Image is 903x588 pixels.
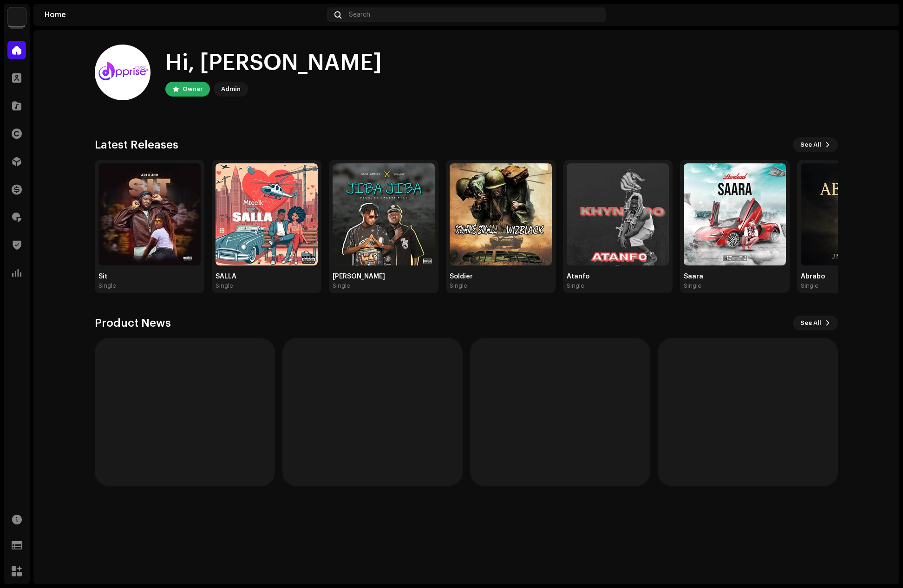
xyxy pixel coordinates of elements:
div: Atanfo [567,273,669,280]
h3: Product News [95,316,171,330]
div: Single [98,282,116,290]
img: 6536d7b4-949b-4f28-8e32-66175757a40c [801,163,903,265]
img: fceb41f6-e52d-415d-a168-0db279bad135 [216,163,318,265]
div: SALLA [216,273,318,280]
div: Abrabo [801,273,903,280]
div: Single [333,282,350,290]
img: 1c16f3de-5afb-4452-805d-3f3454e20b1b [7,7,26,26]
span: Search [349,11,370,19]
span: See All [800,136,821,154]
h3: Latest Releases [95,137,178,152]
div: Single [216,282,233,290]
div: Admin [221,84,241,95]
img: 8961b29c-4538-4a7b-b168-e2de1ad47d12 [98,163,201,265]
div: Single [801,282,818,290]
div: Single [567,282,584,290]
div: Owner [183,84,203,95]
img: 8bfd52f5-7108-4b26-b671-46154621da9b [450,163,552,265]
div: Home [45,11,323,19]
img: 6a156688-9343-4fe6-830a-0d3cfb8ff1f1 [567,163,669,265]
div: Sit [98,273,201,280]
button: See All [793,137,838,152]
button: See All [793,316,838,330]
div: Soldier [450,273,552,280]
div: Single [684,282,701,290]
img: 7e20d871-ea56-4640-939a-ac8e63755388 [684,163,786,265]
div: Single [450,282,467,290]
img: 94355213-6620-4dec-931c-2264d4e76804 [95,45,150,100]
div: Hi, [PERSON_NAME] [165,48,382,78]
div: [PERSON_NAME] [333,273,435,280]
div: Saara [684,273,786,280]
span: See All [800,314,821,332]
img: 57dc9ae7-7de2-4ec4-8f75-fa0406e072ac [333,163,435,265]
img: 94355213-6620-4dec-931c-2264d4e76804 [873,7,888,22]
